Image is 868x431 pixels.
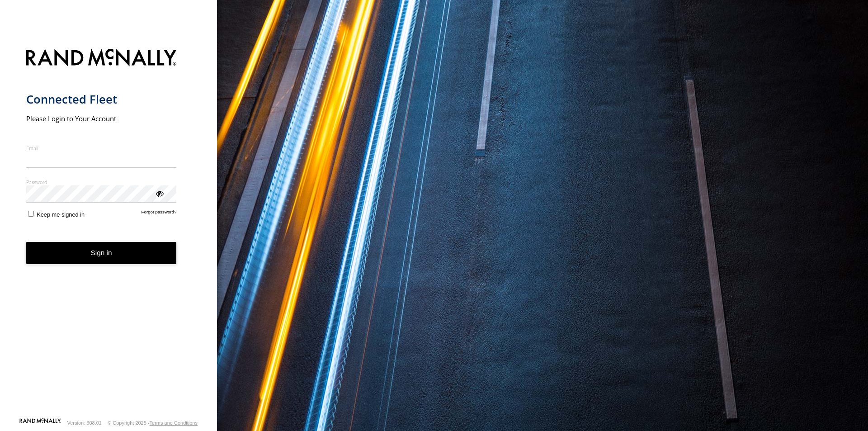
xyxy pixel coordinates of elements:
[155,189,164,198] div: ViewPassword
[67,420,102,426] div: Version: 308.01
[26,114,177,123] h2: Please Login to Your Account
[142,209,177,218] a: Forgot password?
[28,211,34,217] input: Keep me signed in
[150,420,198,426] a: Terms and Conditions
[37,211,85,218] span: Keep me signed in
[26,179,177,185] label: Password
[26,242,177,264] button: Sign in
[26,92,177,107] h1: Connected Fleet
[19,418,61,427] a: Visit our Website
[26,43,191,417] form: main
[26,47,177,70] img: Rand McNally
[26,145,177,152] label: Email
[108,420,198,426] div: © Copyright 2025 -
